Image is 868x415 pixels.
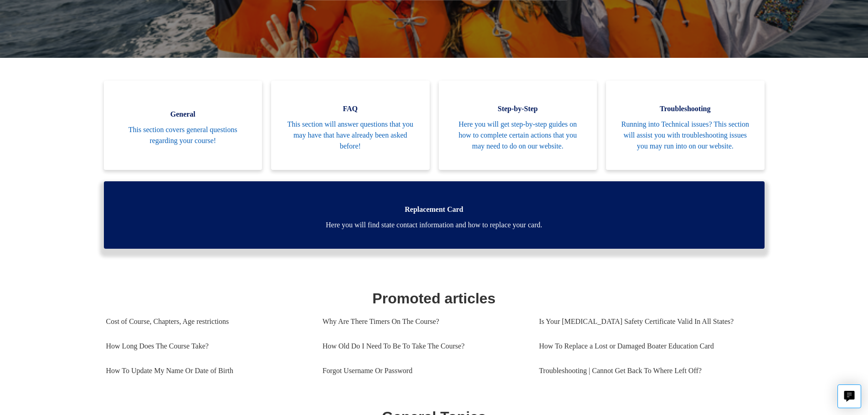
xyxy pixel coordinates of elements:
[118,220,751,231] span: Here you will find state contact information and how to replace your card.
[323,359,525,383] a: Forgot Username Or Password
[452,119,584,152] span: Here you will get step-by-step guides on how to complete certain actions that you may need to do ...
[104,181,765,249] a: Replacement Card Here you will find state contact information and how to replace your card.
[539,359,755,383] a: Troubleshooting | Cannot Get Back To Where Left Off?
[106,359,309,383] a: How To Update My Name Or Date of Birth
[285,119,416,152] span: This section will answer questions that you may have that have already been asked before!
[323,309,525,334] a: Why Are There Timers On The Course?
[118,124,249,146] span: This section covers general questions regarding your course!
[539,309,755,334] a: Is Your [MEDICAL_DATA] Safety Certificate Valid In All States?
[285,103,416,114] span: FAQ
[837,384,861,408] button: Live chat
[106,287,762,309] h1: Promoted articles
[620,119,751,152] span: Running into Technical issues? This section will assist you with troubleshooting issues you may r...
[104,81,262,170] a: General This section covers general questions regarding your course!
[118,204,751,215] span: Replacement Card
[539,334,755,359] a: How To Replace a Lost or Damaged Boater Education Card
[271,81,430,170] a: FAQ This section will answer questions that you may have that have already been asked before!
[439,81,597,170] a: Step-by-Step Here you will get step-by-step guides on how to complete certain actions that you ma...
[106,334,309,359] a: How Long Does The Course Take?
[106,309,309,334] a: Cost of Course, Chapters, Age restrictions
[118,109,249,120] span: General
[323,334,525,359] a: How Old Do I Need To Be To Take The Course?
[452,103,584,114] span: Step-by-Step
[620,103,751,114] span: Troubleshooting
[606,81,765,170] a: Troubleshooting Running into Technical issues? This section will assist you with troubleshooting ...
